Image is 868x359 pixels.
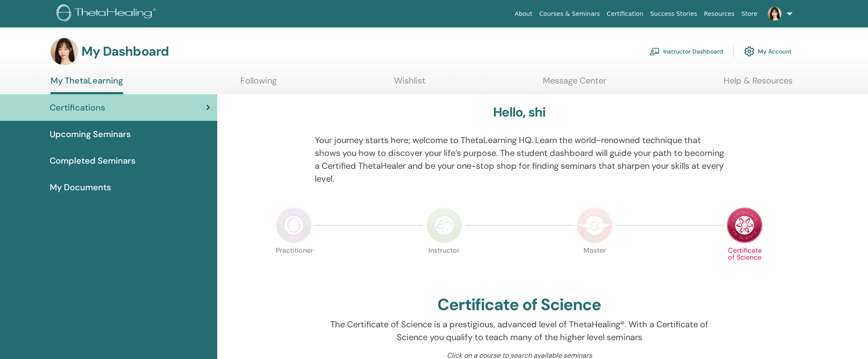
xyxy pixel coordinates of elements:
[543,75,606,92] a: Message Center
[50,128,131,141] span: Upcoming Seminars
[577,207,613,243] img: Master
[51,75,123,94] a: My ThetaLearning
[426,247,462,283] p: Instructor
[727,207,763,243] img: Certificate of Science
[315,318,724,344] p: The Certificate of Science is a prestigious, advanced level of ThetaHealing®. With a Certificate ...
[57,4,159,24] img: logo.png
[744,44,754,59] img: cog.svg
[276,207,312,243] img: Practitioner
[727,247,763,283] p: Certificate of Science
[700,6,738,22] a: Resources
[394,75,425,92] a: Wishlist
[50,154,135,167] span: Completed Seminars
[315,134,724,185] p: Your journey starts here; welcome to ThetaLearning HQ. Learn the world-renowned technique that sh...
[51,38,78,65] img: default.jpg
[768,7,781,21] img: default.jpg
[240,75,277,92] a: Following
[276,247,312,283] p: Practitioner
[738,6,761,22] a: Store
[744,42,792,61] a: My Account
[50,181,111,194] span: My Documents
[437,295,601,315] h2: Certificate of Science
[511,6,536,22] a: About
[647,6,700,22] a: Success Stories
[536,6,604,22] a: Courses & Seminars
[603,6,647,22] a: Certification
[81,44,169,59] h3: My Dashboard
[650,42,723,61] a: Instructor Dashboard
[724,75,793,92] a: Help & Resources
[577,247,613,283] p: Master
[426,207,462,243] img: Instructor
[650,48,660,55] img: chalkboard-teacher.svg
[493,105,545,120] h3: Hello, shi
[50,101,105,114] span: Certifications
